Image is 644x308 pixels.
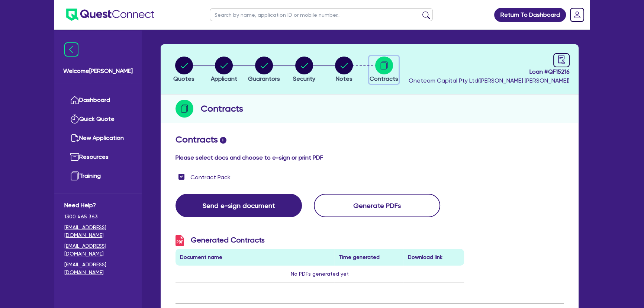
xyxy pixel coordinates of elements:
span: audit [557,55,566,64]
a: Resources [64,148,132,167]
button: Generate PDFs [314,194,440,217]
button: Quotes [173,56,195,84]
img: training [70,171,79,180]
a: Quick Quote [64,110,132,129]
span: Notes [336,75,352,82]
img: step-icon [176,100,193,118]
button: Applicant [210,56,238,84]
a: Training [64,167,132,186]
span: Guarantors [248,75,280,82]
span: Quotes [173,75,194,82]
button: Send e-sign document [176,194,302,217]
img: quest-connect-logo-blue [66,9,154,21]
h3: Generated Contracts [176,235,464,246]
h2: Contracts [201,102,243,115]
a: [EMAIL_ADDRESS][DOMAIN_NAME] [64,261,132,276]
th: Download link [403,249,464,266]
img: resources [70,153,79,161]
input: Search by name, application ID or mobile number... [210,8,433,21]
a: [EMAIL_ADDRESS][DOMAIN_NAME] [64,242,132,258]
img: icon-pdf [176,235,184,246]
button: Security [293,56,316,84]
span: Loan # QF15216 [409,67,570,76]
h2: Contracts [176,134,564,145]
span: Oneteam Capital Pty Ltd ( [PERSON_NAME] [PERSON_NAME] ) [409,77,570,84]
button: Contracts [369,56,399,84]
h4: Please select docs and choose to e-sign or print PDF [176,154,564,161]
td: No PDFs generated yet [176,266,464,283]
span: Applicant [211,75,237,82]
span: Security [293,75,315,82]
a: New Application [64,129,132,148]
img: quick-quote [70,115,79,123]
a: Dashboard [64,91,132,110]
th: Document name [176,249,334,266]
span: Welcome [PERSON_NAME] [63,67,133,76]
label: Contract Pack [190,173,231,182]
th: Time generated [334,249,403,266]
span: Need Help? [64,201,132,210]
a: [EMAIL_ADDRESS][DOMAIN_NAME] [64,224,132,239]
span: Contracts [370,75,398,82]
button: Notes [335,56,353,84]
img: icon-menu-close [64,42,78,57]
a: Dropdown toggle [567,5,587,25]
button: Guarantors [248,56,280,84]
span: 1300 465 363 [64,213,132,221]
a: Return To Dashboard [494,8,566,22]
span: i [220,137,226,144]
img: new-application [70,134,79,142]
